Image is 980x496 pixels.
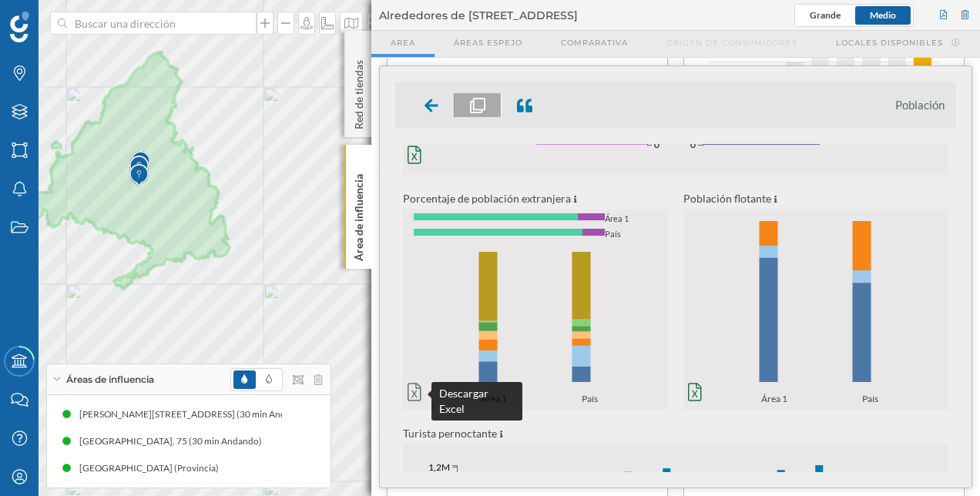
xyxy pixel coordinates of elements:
[131,147,150,178] img: Marker
[690,139,696,150] text: 0
[129,160,149,191] img: Marker
[403,425,948,442] p: Turista pernoctante
[379,8,578,23] span: Alrededores de [STREET_ADDRESS]
[666,37,797,49] span: Origen de consumidores
[129,152,149,183] img: Marker
[870,9,896,21] span: Medio
[895,97,945,112] li: Población
[810,9,841,21] span: Grande
[403,190,668,207] p: Porcentaje de población extranjera
[391,37,415,49] span: Area
[439,386,515,417] div: Descargar Excel
[66,373,154,387] span: Áreas de influencia
[10,12,29,42] img: Geoblink Logo
[761,391,792,410] span: Área 1
[561,37,628,49] span: Comparativa
[454,37,522,49] span: Áreas espejo
[862,391,883,410] span: País
[79,434,270,449] div: [GEOGRAPHIC_DATA], 75 (30 min Andando)
[836,37,943,49] span: Locales disponibles
[79,461,227,476] div: [GEOGRAPHIC_DATA] (Provincia)
[31,11,86,25] span: Soporte
[654,139,659,150] text: 0
[582,391,602,410] span: País
[79,407,317,422] div: [PERSON_NAME][STREET_ADDRESS] (30 min Andando)
[683,190,948,207] p: Población flotante
[351,54,367,129] p: Red de tiendas
[351,168,367,261] p: Área de influencia
[428,461,450,473] text: 1,2M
